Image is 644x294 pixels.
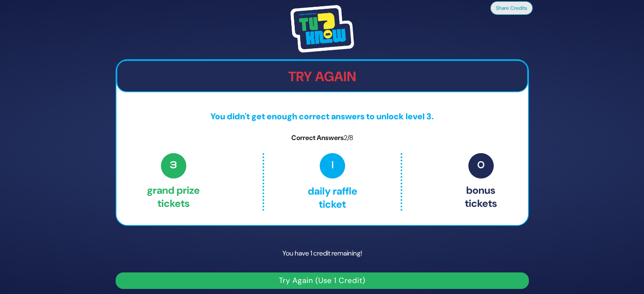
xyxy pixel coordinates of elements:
[465,153,497,211] p: Bonus tickets
[116,133,528,143] p: Correct Answers
[282,153,383,211] p: Daily Raffle ticket
[116,272,529,289] button: Try Again (Use 1 Credit)
[116,110,528,123] p: You didn't get enough correct answers to unlock level 3.
[468,153,494,179] span: 0
[147,153,200,211] p: Grand Prize tickets
[344,133,353,142] span: 2/8
[161,153,186,179] span: 3
[116,241,529,266] p: You have 1 credit remaining!
[320,153,345,179] span: 1
[290,5,354,52] img: Tournament Logo
[117,69,527,85] h2: Try Again
[490,1,533,15] button: Share Credits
